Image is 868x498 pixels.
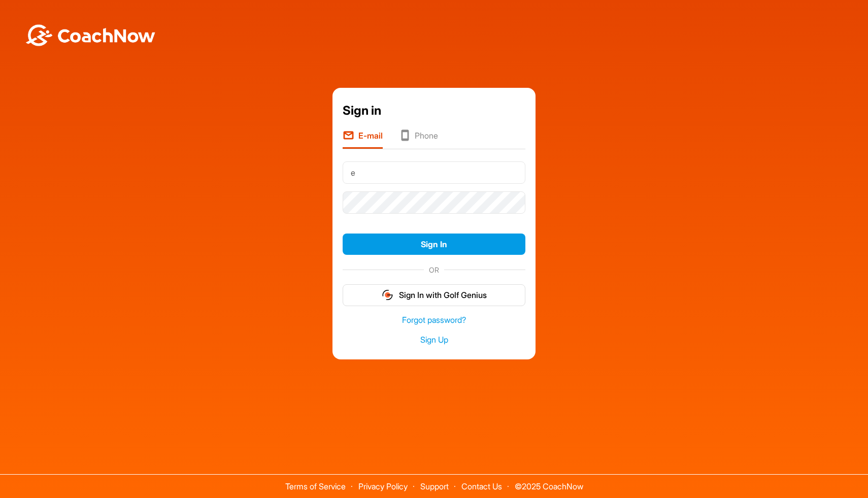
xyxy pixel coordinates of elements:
button: Sign In [343,234,525,255]
span: OR [424,264,444,275]
button: Sign In with Golf Genius [343,284,525,306]
li: Phone [399,129,438,149]
span: © 2025 CoachNow [510,475,588,490]
div: Sign in [343,102,525,120]
input: E-mail [343,161,525,184]
a: Contact Us [461,481,502,491]
li: E-mail [343,129,383,149]
a: Sign Up [343,334,525,346]
a: Forgot password? [343,314,525,326]
a: Terms of Service [285,481,346,491]
a: Support [420,481,449,491]
img: gg_logo [381,289,394,301]
a: Privacy Policy [358,481,408,491]
img: BwLJSsUCoWCh5upNqxVrqldRgqLPVwmV24tXu5FoVAoFEpwwqQ3VIfuoInZCoVCoTD4vwADAC3ZFMkVEQFDAAAAAElFTkSuQmCC [24,24,156,46]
